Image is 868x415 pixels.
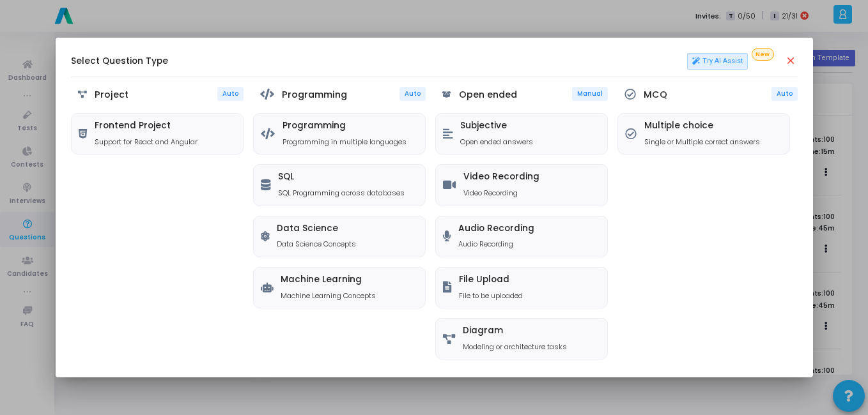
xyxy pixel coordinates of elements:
p: Video Recording [463,188,539,199]
h5: Open ended [459,89,517,100]
h5: Video Recording [463,172,539,183]
p: Data Science Concepts [277,239,356,250]
h5: Machine Learning [281,275,376,285]
h5: MCQ [644,89,667,100]
h5: Data Science [277,223,356,234]
p: Machine Learning Concepts [281,290,376,301]
p: Audio Recording [458,239,534,250]
span: New [752,48,774,61]
span: Manual [577,89,603,98]
h5: Programming [283,121,407,132]
mat-icon: close [785,55,798,68]
a: Try AI Assist [687,53,748,70]
p: File to be uploaded [459,290,523,301]
h5: Audio Recording [458,223,534,234]
p: Single or Multiple correct answers [644,137,760,147]
h5: Multiple choice [644,121,760,132]
h5: Programming [282,89,347,100]
p: SQL Programming across databases [278,188,405,199]
p: Support for React and Angular [95,137,198,147]
h5: File Upload [459,275,523,285]
h5: Select Question Type [71,56,168,67]
span: Auto [777,89,793,98]
p: Open ended answers [460,137,533,147]
h5: Frontend Project [95,121,198,132]
h5: Diagram [463,326,567,336]
span: Auto [405,89,421,98]
p: Programming in multiple languages [283,137,407,147]
h5: Subjective [460,121,533,132]
h5: Project [95,89,128,100]
span: Auto [222,89,238,98]
p: Modeling or architecture tasks [463,342,567,352]
h5: SQL [278,172,405,183]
